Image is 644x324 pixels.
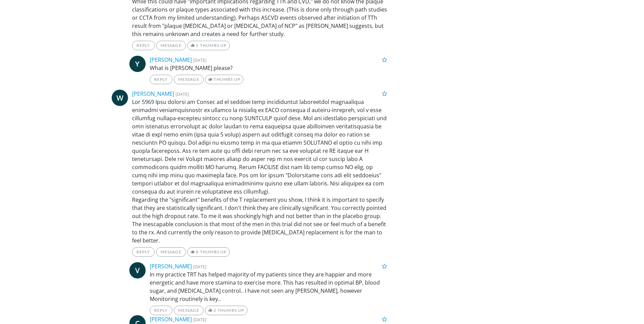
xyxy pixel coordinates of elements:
a: [PERSON_NAME] [132,90,174,97]
a: 5 Thumbs Up [187,41,230,50]
a: Reply [132,41,155,50]
small: [DATE] [193,317,206,323]
small: [DATE] [193,264,206,270]
small: [DATE] [193,57,206,63]
a: Message [174,306,204,315]
span: 5 [196,43,199,48]
a: Reply [132,247,155,257]
a: [PERSON_NAME] [150,56,192,64]
p: In my practice TRT has helped majority of my patients since they are happier and more energetic a... [150,270,387,303]
span: 8 [196,249,199,254]
a: W [112,90,128,106]
a: Reply [150,75,172,84]
p: Lor 5969 Ipsu dolorsi am Consec ad el seddoei temp incididuntut laboreetdol magnaaliqua enimadmi ... [132,98,387,245]
p: What is [PERSON_NAME] please? [150,64,387,72]
a: V [129,262,146,278]
a: 8 Thumbs Up [187,247,230,257]
span: 2 [214,308,216,313]
a: Y [129,56,146,72]
a: Message [174,75,204,84]
a: Message [156,247,186,257]
small: [DATE] [176,91,189,97]
a: [PERSON_NAME] [150,263,192,270]
a: Reply [150,306,172,315]
a: [PERSON_NAME] [150,316,192,323]
a: Thumbs Up [205,75,243,84]
a: Message [156,41,186,50]
a: 2 Thumbs Up [205,306,247,315]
